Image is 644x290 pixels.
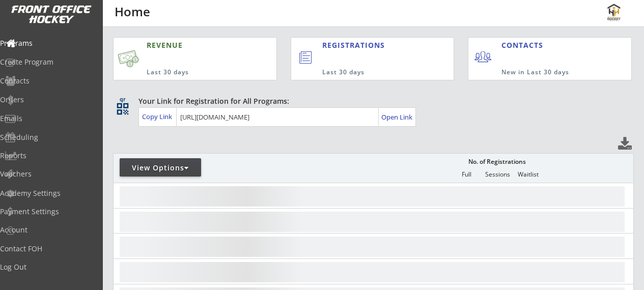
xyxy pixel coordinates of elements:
div: Copy Link [142,112,174,121]
div: No. of Registrations [466,158,529,165]
div: Last 30 days [147,68,233,77]
div: Sessions [483,171,513,178]
div: CONTACTS [501,40,548,50]
button: qr_code [115,101,130,117]
div: New in Last 30 days [501,68,584,77]
div: Waitlist [513,171,544,178]
div: qr [116,96,128,103]
div: Your Link for Registration for All Programs: [138,96,602,106]
div: Last 30 days [322,68,412,77]
div: View Options [120,163,201,173]
div: Open Link [381,113,413,122]
a: Open Link [381,110,413,124]
div: Full [452,171,482,178]
div: REVENUE [147,40,233,50]
div: REGISTRATIONS [322,40,411,50]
